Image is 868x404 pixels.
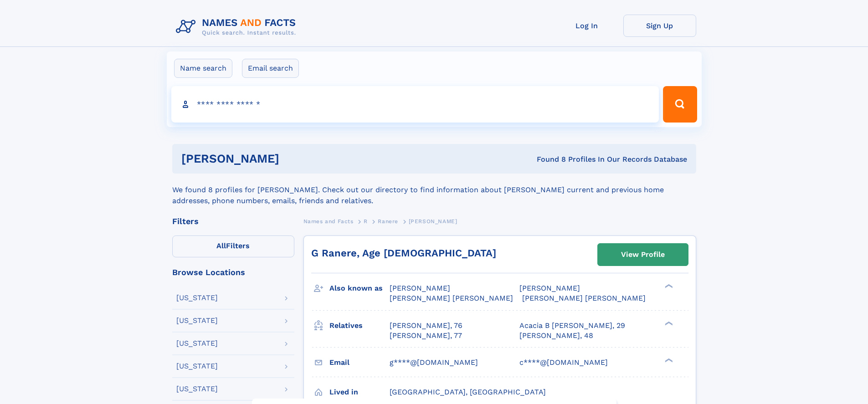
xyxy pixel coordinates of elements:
span: [PERSON_NAME] [409,218,457,225]
input: search input [171,86,659,123]
label: Name search [174,59,232,78]
a: G Ranere, Age [DEMOGRAPHIC_DATA] [311,247,496,259]
span: All [216,241,226,250]
a: View Profile [598,244,688,266]
img: Logo Names and Facts [172,15,303,39]
div: ❯ [663,357,673,363]
a: Acacia B [PERSON_NAME], 29 [519,321,625,331]
h3: Also known as [329,281,390,296]
a: Sign Up [623,15,696,37]
span: Ranere [378,218,398,225]
div: [US_STATE] [176,294,218,302]
a: Ranere [378,215,398,227]
span: [GEOGRAPHIC_DATA], [GEOGRAPHIC_DATA] [390,388,546,396]
h3: Relatives [329,318,390,333]
div: Found 8 Profiles In Our Records Database [408,154,687,164]
a: Names and Facts [303,215,354,227]
a: Log In [550,15,623,37]
a: [PERSON_NAME], 77 [390,331,462,341]
h3: Lived in [329,384,390,400]
h3: Email [329,355,390,370]
a: [PERSON_NAME], 48 [519,331,593,341]
a: [PERSON_NAME], 76 [390,321,462,331]
a: R [364,215,368,227]
div: ❯ [663,283,673,289]
span: [PERSON_NAME] [519,284,580,292]
span: [PERSON_NAME] [PERSON_NAME] [390,294,513,302]
div: [US_STATE] [176,363,218,370]
div: Browse Locations [172,268,294,276]
h1: [PERSON_NAME] [181,153,408,164]
div: [US_STATE] [176,340,218,347]
div: We found 8 profiles for [PERSON_NAME]. Check out our directory to find information about [PERSON_... [172,174,696,206]
div: ❯ [663,320,673,326]
label: Filters [172,235,294,257]
div: [US_STATE] [176,317,218,324]
span: R [364,218,368,225]
span: [PERSON_NAME] [390,284,450,292]
label: Email search [242,59,299,78]
div: [US_STATE] [176,385,218,393]
span: [PERSON_NAME] [PERSON_NAME] [522,294,646,302]
div: Filters [172,217,294,225]
div: View Profile [621,244,665,265]
button: Search Button [663,86,697,123]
